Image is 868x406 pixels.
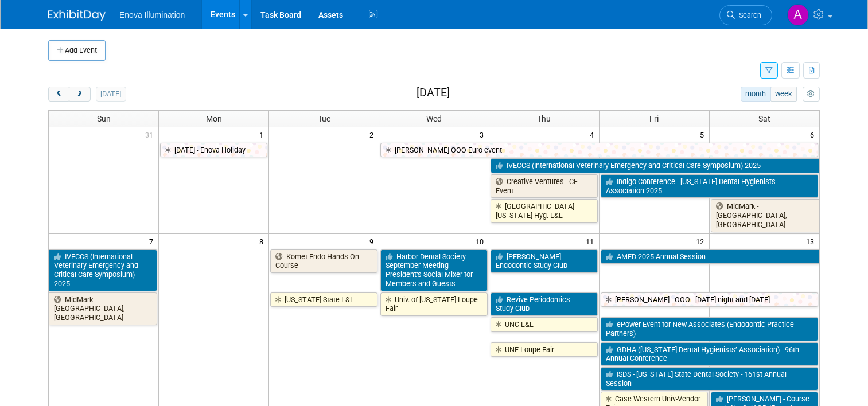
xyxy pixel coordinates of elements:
[318,114,330,123] span: Tue
[48,40,106,61] button: Add Event
[368,127,379,142] span: 2
[206,114,222,123] span: Mon
[380,143,818,158] a: [PERSON_NAME] OOO Euro event
[474,234,489,248] span: 10
[601,292,818,307] a: [PERSON_NAME] - OOO - [DATE] night and [DATE]
[491,342,598,357] a: UNE-Loupe Fair
[601,342,818,366] a: GDHA ([US_STATE] Dental Hygienists’ Association) - 96th Annual Conference
[537,114,551,123] span: Thu
[49,292,157,325] a: MidMark - [GEOGRAPHIC_DATA], [GEOGRAPHIC_DATA]
[491,317,598,332] a: UNC-L&L
[585,234,599,248] span: 11
[258,127,268,142] span: 1
[49,249,157,291] a: IVECCS (International Veterinary Emergency and Critical Care Symposium) 2025
[417,87,450,99] h2: [DATE]
[770,87,797,101] button: week
[368,234,379,248] span: 9
[491,158,819,173] a: IVECCS (International Veterinary Emergency and Critical Care Symposium) 2025
[649,114,659,123] span: Fri
[601,249,819,264] a: AMED 2025 Annual Session
[601,367,818,391] a: ISDS - [US_STATE] State Dental Society - 161st Annual Session
[735,11,761,19] span: Search
[160,143,267,158] a: [DATE] - Enova Holiday
[695,234,709,248] span: 12
[758,114,770,123] span: Sat
[270,292,377,307] a: [US_STATE] State-L&L
[787,4,809,26] img: Andrea Miller
[699,127,709,142] span: 5
[69,87,90,101] button: next
[491,174,598,198] a: Creative Ventures - CE Event
[491,199,598,222] a: [GEOGRAPHIC_DATA][US_STATE]-Hyg. L&L
[48,87,69,101] button: prev
[807,91,815,98] i: Personalize Calendar
[426,114,442,123] span: Wed
[491,249,598,273] a: [PERSON_NAME] Endodontic Study Club
[96,87,126,101] button: [DATE]
[809,127,819,142] span: 6
[805,234,819,248] span: 13
[119,10,185,19] span: Enova Illumination
[48,10,106,21] img: ExhibitDay
[719,5,772,25] a: Search
[144,127,158,142] span: 31
[491,292,598,316] a: Revive Periodontics - Study Club
[601,317,818,341] a: ePower Event for New Associates (Endodontic Practice Partners)
[741,87,771,101] button: month
[380,292,488,316] a: Univ. of [US_STATE]-Loupe Fair
[380,249,488,291] a: Harbor Dental Society - September Meeting - President’s Social Mixer for Members and Guests
[478,127,489,142] span: 3
[148,234,158,248] span: 7
[601,174,818,198] a: Indigo Conference - [US_STATE] Dental Hygienists Association 2025
[711,199,819,232] a: MidMark - [GEOGRAPHIC_DATA], [GEOGRAPHIC_DATA]
[97,114,111,123] span: Sun
[803,87,820,101] button: myCustomButton
[589,127,599,142] span: 4
[270,249,377,273] a: Komet Endo Hands-On Course
[258,234,268,248] span: 8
